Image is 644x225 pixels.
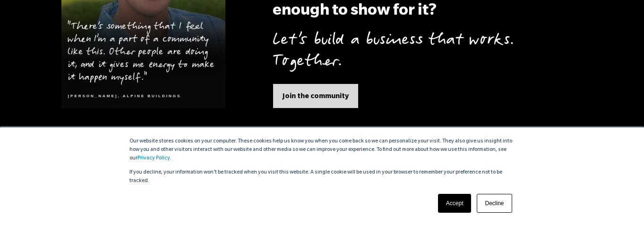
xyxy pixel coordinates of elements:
a: Privacy Policy [137,156,170,161]
a: Decline [477,194,512,213]
p: "There’s something that I feel when I’m a part of a community like this. Other people are doing i... [68,21,219,84]
a: Join the community [273,83,359,108]
span: Join the community [283,91,349,101]
p: If you decline, your information won’t be tracked when you visit this website. A single cookie wi... [129,168,515,185]
p: Our website stores cookies on your computer. These cookies help us know you when you come back so... [129,137,515,163]
cite: [PERSON_NAME], Alpine Buildings [68,94,181,98]
a: Accept [438,194,472,213]
p: Let’s build a business that works. Together. [273,31,583,73]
